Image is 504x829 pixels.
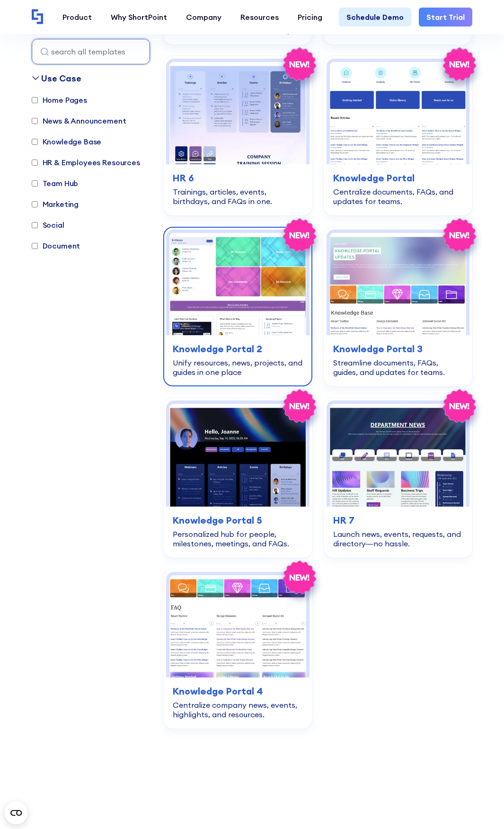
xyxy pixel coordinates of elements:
[333,342,463,356] h3: Knowledge Portal 3
[333,171,463,185] h3: Knowledge Portal
[53,8,101,27] a: Product
[32,222,38,228] input: Social
[173,700,303,719] div: Centralize company news, events, highlights, and resources.
[330,233,467,335] img: Knowledge Portal 3 – Best SharePoint Template For Knowledge Base: Streamline documents, FAQs, gui...
[163,56,312,215] a: HR 6 – HR SharePoint Site Template: Trainings, articles, events, birthdays, and FAQs in one.HR 6T...
[177,8,231,27] a: Company
[32,160,38,166] input: HR & Employees Resources
[32,118,38,124] input: News & Announcement
[288,8,332,27] a: Pricing
[32,94,87,106] label: Home Pages
[32,243,38,249] input: Document
[32,201,38,207] input: Marketing
[32,198,79,210] label: Marketing
[5,802,27,824] button: Open CMP widget
[324,398,473,557] a: HR 7 – HR SharePoint Template: Launch news, events, requests, and directory—no hassle.HR 7Launch ...
[163,569,312,729] a: Knowledge Portal 4 – SharePoint Wiki Template: Centralize company news, events, highlights, and r...
[32,240,80,251] label: Document
[186,11,221,23] div: Company
[169,233,306,335] img: Knowledge Portal 2 – SharePoint IT knowledge base Template: Unify resources, news, projects, and ...
[333,529,463,548] div: Launch news, events, requests, and directory—no hassle.
[333,513,463,527] h3: HR 7
[169,575,306,677] img: Knowledge Portal 4 – SharePoint Wiki Template: Centralize company news, events, highlights, and r...
[231,8,288,27] a: Resources
[32,136,102,147] label: Knowledge Base
[32,97,38,103] input: Home Pages
[32,219,64,231] label: Social
[32,39,150,64] input: search all templates
[32,178,79,189] label: Team Hub
[101,8,177,27] a: Why ShortPoint
[173,171,303,185] h3: HR 6
[111,11,167,23] div: Why ShortPoint
[32,157,140,168] label: HR & Employees Resources
[163,227,312,386] a: Knowledge Portal 2 – SharePoint IT knowledge base Template: Unify resources, news, projects, and ...
[333,358,463,377] div: Streamline documents, FAQs, guides, and updates for teams.
[173,684,303,698] h3: Knowledge Portal 4
[173,513,303,527] h3: Knowledge Portal 5
[298,11,322,23] div: Pricing
[334,719,504,829] iframe: Chat Widget
[419,8,472,27] a: Start Trial
[173,529,303,548] div: Personalized hub for people, milestones, meetings, and FAQs.
[32,139,38,145] input: Knowledge Base
[169,404,306,506] img: Knowledge Portal 5 – SharePoint Profile Page: Personalized hub for people, milestones, meetings, ...
[62,11,92,23] div: Product
[324,227,473,386] a: Knowledge Portal 3 – Best SharePoint Template For Knowledge Base: Streamline documents, FAQs, gui...
[333,187,463,206] div: Centralize documents, FAQs, and updates for teams.
[163,398,312,557] a: Knowledge Portal 5 – SharePoint Profile Page: Personalized hub for people, milestones, meetings, ...
[41,72,81,85] div: Use Case
[32,9,44,25] a: Home
[173,358,303,377] div: Unify resources, news, projects, and guides in one place
[32,180,38,187] input: Team Hub
[330,404,467,506] img: HR 7 – HR SharePoint Template: Launch news, events, requests, and directory—no hassle.
[240,11,279,23] div: Resources
[339,8,411,27] a: Schedule Demo
[330,62,467,164] img: Knowledge Portal – SharePoint Knowledge Base Template: Centralize documents, FAQs, and updates fo...
[173,342,303,356] h3: Knowledge Portal 2
[173,187,303,206] div: Trainings, articles, events, birthdays, and FAQs in one.
[169,62,306,164] img: HR 6 – HR SharePoint Site Template: Trainings, articles, events, birthdays, and FAQs in one.
[324,56,473,215] a: Knowledge Portal – SharePoint Knowledge Base Template: Centralize documents, FAQs, and updates fo...
[32,115,126,126] label: News & Announcement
